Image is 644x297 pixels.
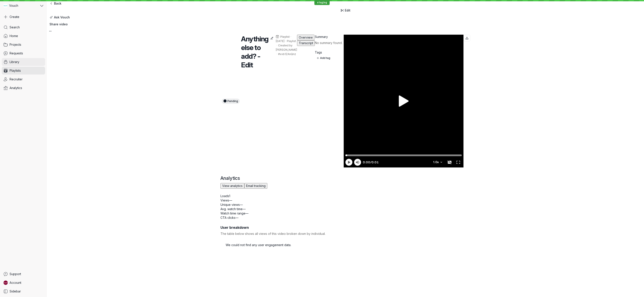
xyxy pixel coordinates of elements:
[226,243,320,247] div: We could not find any user engagement data.
[315,41,342,45] p: No summary found.
[276,52,278,56] span: ·
[49,22,68,26] span: Share video
[2,13,45,21] button: Create
[54,1,61,6] span: Back
[10,86,22,90] span: Analytics
[10,34,18,38] span: Home
[220,225,325,230] h3: User breakdown
[220,176,325,180] h2: Analytics
[10,272,21,276] span: Support
[280,35,290,39] span: Playlist
[220,232,325,236] p: The table below shows all views of this video broken down by individual.
[10,51,23,55] span: Requests
[10,60,19,64] span: Library
[2,58,45,66] a: Library
[220,207,243,211] span: Avg. watch time
[287,39,296,43] span: Playlist
[10,15,19,19] span: Create
[2,32,45,40] a: Home
[2,2,39,10] div: Vouch
[47,7,644,14] a: Edit
[10,77,23,81] span: Recruiter
[463,35,470,42] button: Download
[2,75,45,83] a: Recruiter
[47,21,70,28] button: Share video
[290,35,292,39] span: ·
[9,3,18,8] span: Vouch
[2,287,45,295] a: Sidebar
[240,203,243,206] span: —
[268,35,275,42] button: Edit title
[315,55,332,61] button: Add tag
[315,50,322,54] span: Tags
[315,35,328,39] span: Summary
[276,39,284,43] span: [DATE]
[10,289,21,294] span: Sidebar
[2,2,45,10] button: Vouch avatarVouch
[220,211,245,215] span: Watch time range
[2,41,45,49] a: Projects
[220,198,229,202] span: Views
[2,279,45,287] a: Stephane avatarAccount
[276,44,278,47] span: ·
[222,99,240,104] div: Pending
[222,184,243,188] span: View analytics
[10,42,21,47] span: Projects
[345,8,350,13] span: Edit
[47,14,72,21] button: Ask Vouch
[47,28,54,35] button: More actions
[235,216,238,219] span: —
[2,23,45,31] a: Search
[10,25,20,29] span: Search
[3,281,8,285] img: Stephane avatar
[2,49,45,57] a: Requests
[229,194,230,198] span: 1
[10,68,21,73] span: Playlists
[299,41,313,45] span: Transcript
[220,216,235,219] span: CTA clicks
[10,281,21,285] span: Account
[2,67,45,75] a: Playlists
[220,203,240,206] span: Unique views
[220,194,229,198] span: Loads
[2,84,45,92] a: Analytics
[299,36,313,39] span: Overview
[241,35,268,69] span: Anything else to add? - Edit
[229,198,232,202] span: —
[245,211,248,215] span: —
[54,15,70,19] span: Ask Vouch
[284,39,287,43] span: ·
[246,184,266,188] span: Email tracking
[3,4,7,8] img: Vouch avatar
[2,270,45,278] a: Support
[220,35,241,167] button: Pending
[243,207,246,211] span: —
[276,44,297,51] span: Created by [PERSON_NAME]
[278,52,296,56] span: #xvb1ZAnQnz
